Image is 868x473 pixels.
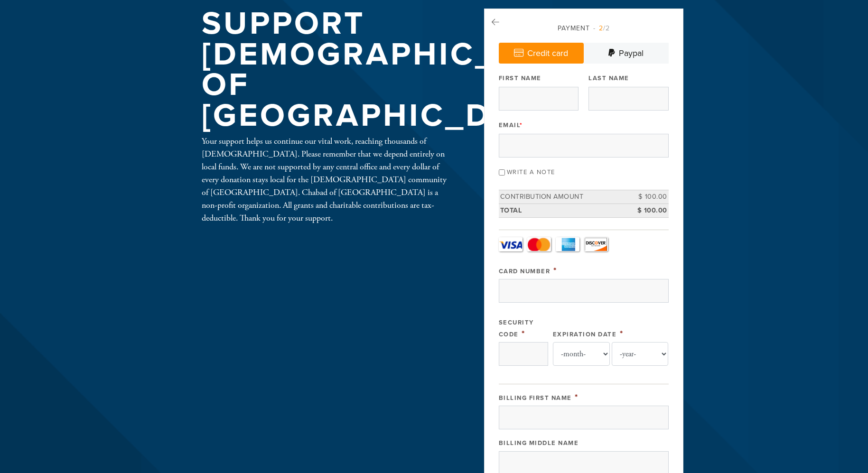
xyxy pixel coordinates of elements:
[499,204,626,217] td: Total
[499,74,541,83] label: First Name
[499,319,534,338] label: Security Code
[626,204,669,217] td: $ 100.00
[620,328,624,339] span: This field is required.
[599,24,603,32] span: 2
[202,135,453,224] div: Your support helps us continue our vital work, reaching thousands of [DEMOGRAPHIC_DATA]. Please r...
[575,392,579,402] span: This field is required.
[499,121,523,130] label: Email
[507,168,555,176] label: Write a note
[499,394,572,402] label: Billing First Name
[499,268,551,275] label: Card Number
[499,43,584,64] a: Credit card
[626,190,669,204] td: $ 100.00
[553,265,557,276] span: This field is required.
[584,43,669,64] a: Paypal
[588,74,629,83] label: Last Name
[499,237,523,251] a: Visa
[499,439,579,447] label: Billing Middle Name
[612,342,669,366] select: Expiration Date year
[553,331,617,338] label: Expiration Date
[499,190,626,204] td: Contribution Amount
[522,328,525,339] span: This field is required.
[520,121,523,129] span: This field is required.
[556,237,579,251] a: Amex
[584,237,608,251] a: Discover
[593,24,610,32] span: /2
[499,23,669,33] div: Payment
[553,342,610,366] select: Expiration Date month
[527,237,551,251] a: MasterCard
[202,9,598,131] h1: Support [DEMOGRAPHIC_DATA] of [GEOGRAPHIC_DATA]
